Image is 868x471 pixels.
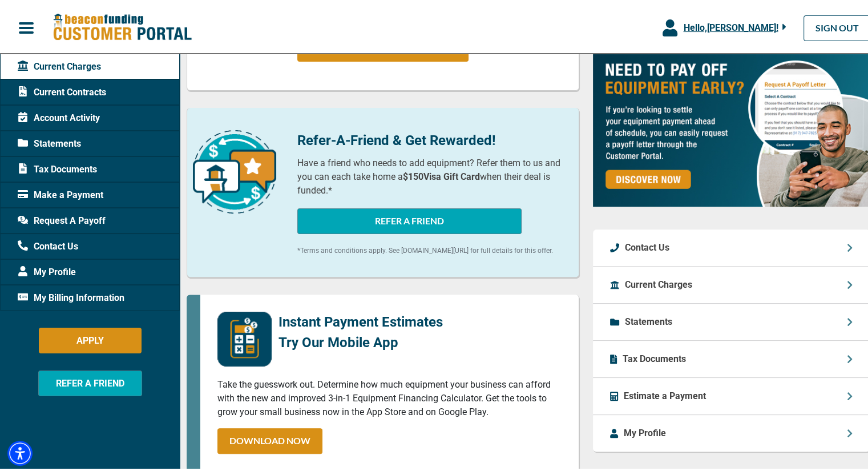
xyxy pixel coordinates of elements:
[193,128,276,211] img: refer-a-friend-icon.png
[53,11,192,40] img: Beacon Funding Customer Portal Logo
[18,186,103,200] span: Make a Payment
[18,212,106,226] span: Request A Payoff
[625,276,692,289] p: Current Charges
[403,169,480,180] b: $150 Visa Gift Card
[683,20,778,31] span: Hello, [PERSON_NAME] !
[623,350,686,364] p: Tax Documents
[624,387,706,401] p: Estimate a Payment
[278,309,443,330] p: Instant Payment Estimates
[18,237,78,251] span: Contact Us
[297,206,522,232] button: REFER A FRIEND
[624,424,666,438] p: My Profile
[18,289,124,303] span: My Billing Information
[625,313,672,327] p: Statements
[18,135,81,148] span: Statements
[39,325,142,351] button: APPLY
[297,243,562,253] p: *Terms and conditions apply. See [DOMAIN_NAME][URL] for full details for this offer.
[18,109,100,123] span: Account Activity
[217,426,322,452] a: DOWNLOAD NOW
[297,154,562,195] p: Have a friend who needs to add equipment? Refer them to us and you can each take home a when thei...
[18,83,106,97] span: Current Contracts
[625,239,669,252] p: Contact Us
[217,376,562,417] p: Take the guesswork out. Determine how much equipment your business can afford with the new and im...
[38,368,142,394] button: REFER A FRIEND
[217,309,272,364] img: mobile-app-logo.png
[18,58,101,71] span: Current Charges
[278,330,443,351] p: Try Our Mobile App
[7,438,33,464] div: Accessibility Menu
[297,128,562,148] p: Refer-A-Friend & Get Rewarded!
[18,160,97,174] span: Tax Documents
[18,263,76,277] span: My Profile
